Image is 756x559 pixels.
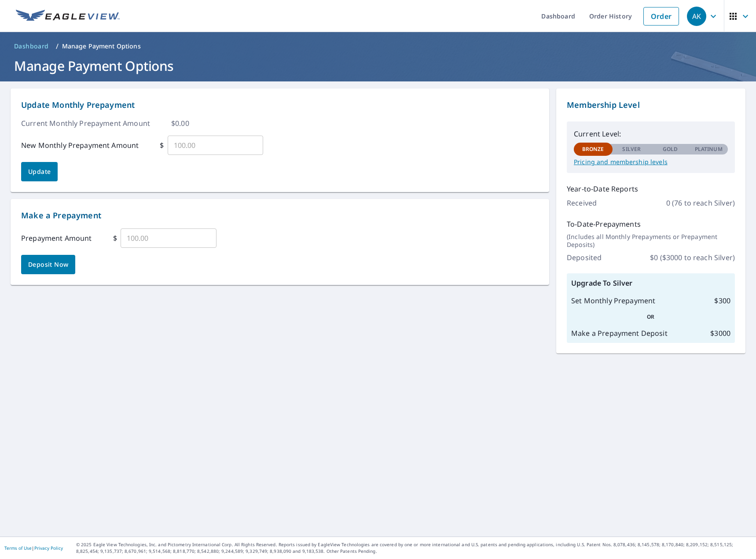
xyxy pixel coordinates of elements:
a: Order [643,7,679,26]
h1: Manage Payment Options [11,57,745,75]
p: To-Date-Prepayments [567,219,735,229]
p: Received [567,198,597,208]
button: Deposit Now [21,255,75,274]
button: Update [21,162,58,181]
p: $ 0 ($3000 to reach Silver) [650,252,735,263]
p: Bronze [582,145,604,153]
p: 0 (76 to reach Silver) [666,198,735,208]
p: Gold [663,145,678,153]
p: Make a Prepayment [21,210,539,221]
span: Deposit Now [28,259,68,270]
a: Dashboard [11,39,52,53]
p: $ 3000 [710,328,730,338]
p: Make a Prepayment Deposit [571,328,668,338]
img: EV Logo [16,10,120,23]
p: Current Monthly Prepayment Amount [21,118,150,129]
p: $ [160,140,164,151]
p: Upgrade To Silver [571,278,730,288]
a: Terms of Use [4,545,32,551]
p: (Includes all Monthly Prepayments or Prepayment Deposits) [567,233,735,249]
p: $ [113,233,117,243]
li: / [56,41,59,51]
p: Silver [622,145,641,153]
p: $ 300 [714,295,730,306]
p: New Monthly Prepayment Amount [21,140,139,151]
p: OR [571,313,730,321]
a: Pricing and membership levels [574,158,728,166]
p: Set Monthly Prepayment [571,295,655,306]
span: Dashboard [14,42,49,51]
p: Membership Level [567,99,735,111]
input: 100.00 [121,226,217,250]
p: Update Monthly Prepayment [21,99,539,111]
nav: breadcrumb [11,39,745,53]
input: 100.00 [168,133,264,158]
p: © 2025 Eagle View Technologies, Inc. and Pictometry International Corp. All Rights Reserved. Repo... [76,541,752,555]
p: Current Level: [574,129,728,139]
span: Update [28,166,51,177]
p: Manage Payment Options [62,42,141,51]
p: | [4,545,63,551]
p: Deposited [567,252,602,263]
p: Platinum [695,145,723,153]
a: Privacy Policy [34,545,63,551]
div: AK [687,7,706,26]
p: Prepayment Amount [21,233,92,243]
p: Year-to-Date Reports [567,184,735,194]
p: $ 0.00 [171,118,189,129]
